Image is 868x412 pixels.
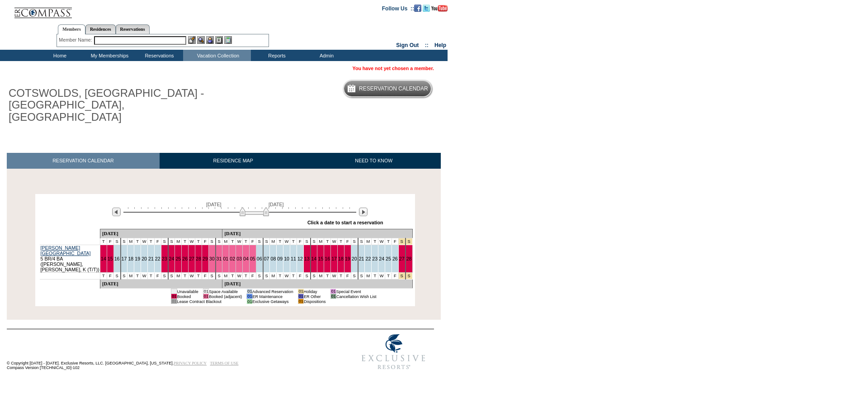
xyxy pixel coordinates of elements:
td: Home [34,50,84,61]
td: W [189,238,195,245]
a: 20 [142,256,147,261]
td: S [168,238,175,245]
td: T [290,273,297,279]
td: S [216,273,222,279]
td: S [358,238,365,245]
td: F [202,238,208,245]
a: 03 [236,256,242,261]
td: F [344,273,351,279]
img: Exclusive Resorts [353,329,434,374]
a: 31 [217,256,222,261]
a: Reservations [116,24,150,34]
td: Exclusive Getaways [252,299,293,304]
a: 10 [284,256,289,261]
td: F [107,238,113,245]
a: 08 [270,256,276,261]
a: Help [434,42,446,48]
td: M [365,273,372,279]
a: 01 [223,256,228,261]
td: T [100,238,107,245]
td: 01 [298,299,303,304]
td: M [270,238,277,245]
td: T [372,273,378,279]
td: S [358,273,365,279]
img: Become our fan on Facebook [414,5,421,12]
td: M [222,273,229,279]
td: T [324,238,331,245]
td: 5 BR/4 BA ([PERSON_NAME], [PERSON_NAME], K (T/T)) [40,245,100,273]
h1: COTSWOLDS, [GEOGRAPHIC_DATA] - [GEOGRAPHIC_DATA], [GEOGRAPHIC_DATA] [7,85,209,125]
td: T [338,238,344,245]
td: W [189,273,195,279]
td: S [256,273,263,279]
a: 28 [406,256,412,261]
td: 01 [171,289,177,294]
div: Member Name: [59,36,94,44]
a: NEED TO KNOW [307,153,441,169]
td: F [202,273,208,279]
td: 01 [330,294,336,299]
img: View [197,36,205,44]
a: Sign Out [396,42,419,48]
td: Independence Day 2026 - Saturday to Saturday [406,273,412,279]
div: Click a date to start a reservation [307,220,383,225]
a: RESIDENCE MAP [160,153,307,169]
a: 24 [169,256,175,261]
td: Booked (adjacent) [209,294,242,299]
td: 01 [171,294,177,299]
td: W [283,238,290,245]
td: 01 [247,289,252,294]
td: T [134,238,141,245]
td: Lease Contract Blackout [177,299,242,304]
a: 22 [365,256,371,261]
td: W [331,238,338,245]
a: 05 [250,256,255,261]
a: 27 [399,256,405,261]
td: Admin [301,50,350,61]
td: T [229,273,236,279]
a: Follow us on Twitter [423,5,430,10]
td: W [141,238,148,245]
a: 18 [338,256,344,261]
td: M [175,238,182,245]
td: S [161,238,168,245]
td: 01 [298,289,303,294]
td: S [311,238,317,245]
a: Residences [85,24,116,34]
td: S [303,238,310,245]
a: 20 [352,256,357,261]
a: 06 [257,256,262,261]
td: M [365,238,372,245]
td: 01 [247,294,252,299]
td: Independence Day 2026 - Saturday to Saturday [406,238,412,245]
td: W [378,238,385,245]
span: [DATE] [269,202,284,207]
td: ER Maintenance [252,294,293,299]
a: 26 [392,256,398,261]
td: T [182,238,189,245]
a: 27 [189,256,194,261]
td: W [236,238,243,245]
td: W [331,273,338,279]
h5: Reservation Calendar [359,86,428,92]
td: Independence Day 2026 - Saturday to Saturday [398,273,405,279]
td: 01 [298,294,303,299]
td: 01 [203,289,208,294]
td: My Memberships [84,50,133,61]
td: S [216,238,222,245]
a: 25 [386,256,391,261]
td: T [243,238,250,245]
td: W [378,273,385,279]
a: 19 [345,256,350,261]
a: 15 [108,256,113,261]
a: 21 [148,256,154,261]
td: T [277,273,283,279]
td: F [392,273,398,279]
a: 02 [230,256,235,261]
td: S [256,238,263,245]
td: S [351,238,358,245]
td: T [100,273,107,279]
td: S [208,273,215,279]
td: © Copyright [DATE] - [DATE]. Exclusive Resorts, LLC. [GEOGRAPHIC_DATA], [US_STATE]. Compass Versi... [7,330,323,375]
td: S [311,273,317,279]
